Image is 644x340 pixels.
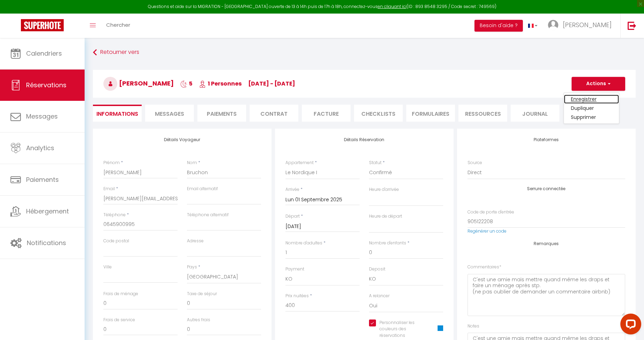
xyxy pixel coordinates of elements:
button: Actions [572,77,625,91]
li: Ressources [458,105,507,122]
h4: Plateformes [468,137,625,142]
img: Super Booking [21,19,64,31]
h4: Détails Réservation [285,137,443,142]
span: [PERSON_NAME] [563,21,612,29]
img: ... [548,20,558,30]
span: 5 [180,80,193,88]
li: FORMULAIRES [406,105,455,122]
a: Supprimer [564,113,619,122]
span: [PERSON_NAME] [103,79,174,88]
label: Personnaliser les couleurs des réservations [376,319,429,339]
label: Source [468,160,482,166]
label: Arrivée [285,186,299,193]
label: Commentaires [468,264,501,270]
span: Réservations [26,81,66,89]
label: Code de porte d'entrée [468,209,514,216]
li: Facture [302,105,351,122]
li: Contrat [250,105,298,122]
label: Appartement [285,160,314,166]
label: Taxe de séjour [187,291,217,297]
h4: Remarques [468,241,625,246]
span: Messages [26,112,58,121]
span: Chercher [106,21,130,29]
label: Prénom [103,160,120,166]
li: Journal [511,105,559,122]
label: Autres frais [187,317,210,323]
span: 1 Personnes [199,80,242,88]
li: Paiements [197,105,246,122]
label: Téléphone [103,212,126,218]
label: Départ [285,213,300,220]
a: Regénérer un code [468,228,506,234]
a: Chercher [101,14,135,38]
a: ... [PERSON_NAME] [543,14,620,38]
label: Payment [285,266,304,273]
label: Nombre d'enfants [369,240,406,246]
h4: Serrure connectée [468,186,625,191]
span: Notifications [27,238,66,247]
button: Besoin d'aide ? [474,20,523,32]
label: Deposit [369,266,385,273]
a: en cliquant ici [378,3,407,9]
label: Adresse [187,238,204,244]
label: Email alternatif [187,186,218,192]
a: Dupliquer [564,104,619,113]
a: Enregistrer [564,95,619,104]
label: A relancer [369,293,390,299]
label: Frais de service [103,317,135,323]
label: Prix nuitées [285,293,309,299]
span: Hébergement [26,207,69,216]
iframe: LiveChat chat widget [615,311,644,340]
label: Heure de départ [369,213,402,220]
span: Analytics [26,144,54,152]
span: Paiements [26,175,59,184]
li: CHECKLISTS [354,105,403,122]
label: Pays [187,264,197,270]
span: [DATE] - [DATE] [248,80,295,88]
a: Retourner vers [93,46,636,59]
img: logout [628,21,636,30]
label: Nom [187,160,197,166]
label: Frais de ménage [103,291,138,297]
label: Heure d'arrivée [369,186,399,193]
label: Notes [468,323,479,330]
label: Code postal [103,238,129,244]
span: Messages [155,110,184,118]
label: Téléphone alternatif [187,212,229,218]
label: Statut [369,160,382,166]
label: Ville [103,264,112,270]
h4: Détails Voyageur [103,137,261,142]
span: Calendriers [26,49,62,58]
label: Email [103,186,115,192]
li: Informations [93,105,142,122]
label: Nombre d'adultes [285,240,322,246]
